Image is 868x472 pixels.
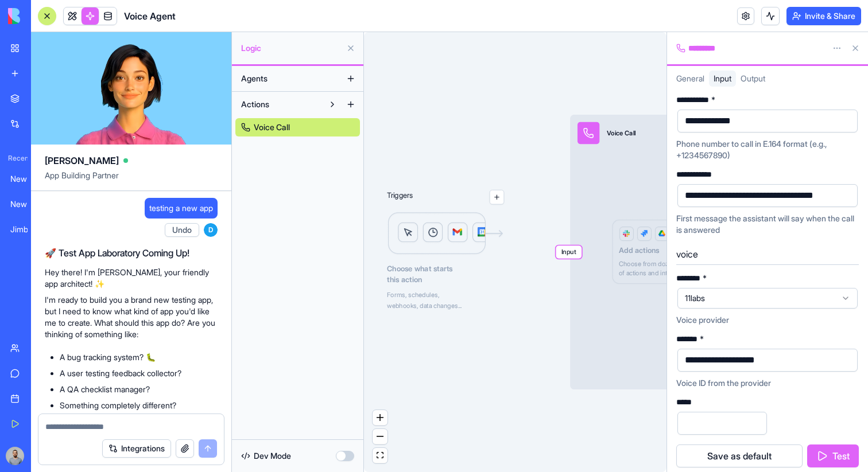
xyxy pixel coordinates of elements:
a: New App [3,193,49,216]
li: Something completely different? [60,400,218,411]
a: New App [3,167,49,190]
button: zoom in [373,410,387,426]
span: Choose what starts this action [387,263,504,285]
button: Save as default [676,444,803,467]
p: Hey there! I'm [PERSON_NAME], your friendly app architect! ✨ [45,267,218,290]
div: Jimbo Brand Assistant [10,224,42,235]
span: Voice Call [254,122,290,133]
button: Invite & Share [786,7,861,25]
span: Actions [241,99,269,110]
button: fit view [373,448,387,463]
span: [PERSON_NAME] [45,154,119,167]
h2: 🚀 Test App Laboratory Coming Up! [45,246,218,260]
span: 11labs [685,292,836,304]
span: Dev Mode [254,450,291,462]
li: A QA checklist manager? [60,384,218,395]
img: Logic [387,212,504,256]
span: Logic [241,42,342,54]
div: New App [10,198,42,210]
div: Voice provider [676,314,859,326]
li: A bug tracking system? 🐛 [60,352,218,363]
p: I'm ready to build you a brand new testing app, but I need to know what kind of app you'd like me... [45,294,218,340]
a: Voice Call [235,118,360,136]
button: zoom out [373,429,387,444]
span: General [676,73,704,83]
div: InputVoice CallLogicAdd actionsChoose from dozensof actions and integrations [570,115,845,389]
span: Agents [241,73,268,84]
span: testing a new app [149,202,213,214]
span: Forms, schedules, webhooks, data changes... [387,291,462,310]
div: New App [10,173,42,185]
div: TriggersLogicChoose what startsthis actionForms, schedules,webhooks, data changes... [387,161,504,311]
div: Voice Call [607,128,635,138]
span: App Building Partner [45,170,218,190]
div: Phone number to call in E.164 format (e.g., +1234567890) [676,138,859,161]
span: D [204,223,218,237]
span: Input [556,245,582,258]
button: Undo [165,223,199,237]
button: Integrations [102,439,171,458]
li: A user testing feedback collector? [60,368,218,379]
img: logo [8,8,79,24]
span: Recent [3,154,28,163]
h5: voice [676,247,859,261]
span: Voice Agent [124,9,176,23]
span: Output [741,73,765,83]
button: Actions [235,95,323,114]
img: image_123650291_bsq8ao.jpg [6,447,24,465]
a: Jimbo Brand Assistant [3,218,49,241]
div: First message the assistant will say when the call is answered [676,213,859,236]
button: Test [807,444,859,467]
span: Input [714,73,731,83]
button: Agents [235,69,342,88]
div: Voice ID from the provider [676,377,859,389]
p: Triggers [387,190,413,205]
